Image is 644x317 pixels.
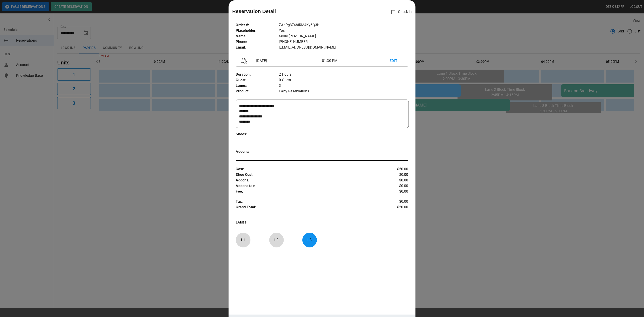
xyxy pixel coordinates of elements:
p: $0.00 [379,189,408,194]
p: Fee : [236,189,379,194]
p: Lanes : [236,83,279,89]
p: L 3 [302,235,317,245]
p: $0.00 [379,172,408,178]
p: Cost : [236,166,379,172]
p: [DATE] [254,58,322,64]
p: Molle [PERSON_NAME] [279,34,408,39]
p: Guest : [236,77,279,83]
p: Grand Total : [236,204,379,211]
p: Addons tax : [236,183,379,189]
p: 0 Guest [279,77,408,83]
p: $0.00 [379,178,408,183]
p: Email : [236,45,279,50]
p: [PHONE_NUMBER] [279,39,408,45]
p: 3 [279,83,408,89]
p: ZAhRg374hiRM4Ky6Q3Hu [279,22,408,28]
p: 01:30 PM [322,58,390,64]
p: Placeholder : [236,28,279,34]
p: Yes [279,28,408,34]
p: L 1 [236,235,250,245]
p: Check In [389,7,412,17]
p: Reservation Detail [232,8,276,15]
p: LANES [236,220,408,226]
p: Shoe Cost : [236,172,379,178]
p: 2 Hours [279,72,408,77]
p: Tax : [236,199,379,204]
p: L 2 [269,235,284,245]
p: Order # : [236,22,279,28]
p: Product : [236,89,279,94]
p: Addons : [236,149,279,155]
p: Shoes : [236,132,279,137]
p: Phone : [236,39,279,45]
p: $0.00 [379,183,408,189]
p: Duration : [236,72,279,77]
p: Name : [236,34,279,39]
p: $0.00 [379,199,408,204]
p: $50.00 [379,166,408,172]
p: Addons : [236,178,379,183]
img: Vector [241,58,247,64]
p: $50.00 [379,204,408,211]
p: Party Reservations [279,89,408,94]
p: EDIT [390,58,403,64]
p: [EMAIL_ADDRESS][DOMAIN_NAME] [279,45,408,50]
